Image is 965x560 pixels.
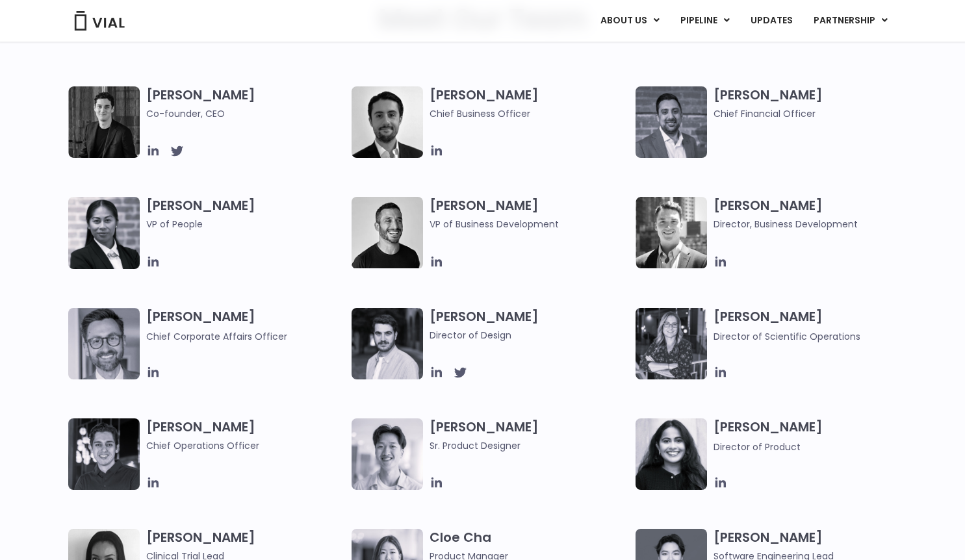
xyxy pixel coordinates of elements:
a: PIPELINEMenu Toggle [670,10,740,32]
span: VP of People [146,217,346,231]
h3: [PERSON_NAME] [146,418,346,453]
h3: [PERSON_NAME] [430,418,629,453]
img: Paolo-M [68,308,140,379]
span: VP of Business Development [430,217,629,231]
h3: [PERSON_NAME] [146,86,346,121]
span: Director of Scientific Operations [714,330,860,343]
img: A black and white photo of a man smiling. [352,197,423,268]
span: Director of Product [714,440,801,453]
img: A black and white photo of a smiling man in a suit at ARVO 2023. [636,197,707,268]
h3: [PERSON_NAME] [714,86,913,121]
span: Chief Business Officer [430,107,629,121]
img: Headshot of smiling man named Samir [636,86,707,158]
img: Brennan [352,418,423,490]
img: Headshot of smiling woman named Sarah [636,308,707,379]
span: Co-founder, CEO [146,107,346,121]
img: A black and white photo of a man in a suit holding a vial. [352,86,423,158]
a: PARTNERSHIPMenu Toggle [803,10,898,32]
img: Catie [68,197,140,269]
span: Sr. Product Designer [430,439,629,453]
img: Headshot of smiling man named Josh [68,418,140,490]
h3: [PERSON_NAME] [430,197,629,231]
h3: [PERSON_NAME] [714,197,913,231]
h3: [PERSON_NAME] [714,418,913,454]
img: A black and white photo of a man in a suit attending a Summit. [68,86,140,158]
span: Director, Business Development [714,217,913,231]
span: Director of Design [430,328,629,342]
a: UPDATES [740,10,803,32]
span: Chief Operations Officer [146,439,346,453]
a: ABOUT USMenu Toggle [590,10,669,32]
img: Headshot of smiling man named Albert [352,308,423,379]
span: Chief Financial Officer [714,107,913,121]
img: Vial Logo [73,11,125,31]
h3: [PERSON_NAME] [430,308,629,342]
h3: [PERSON_NAME] [146,308,346,344]
h3: [PERSON_NAME] [146,197,346,250]
h3: [PERSON_NAME] [430,86,629,121]
h3: [PERSON_NAME] [714,308,913,344]
span: Chief Corporate Affairs Officer [146,330,287,343]
img: Smiling woman named Dhruba [636,418,707,490]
